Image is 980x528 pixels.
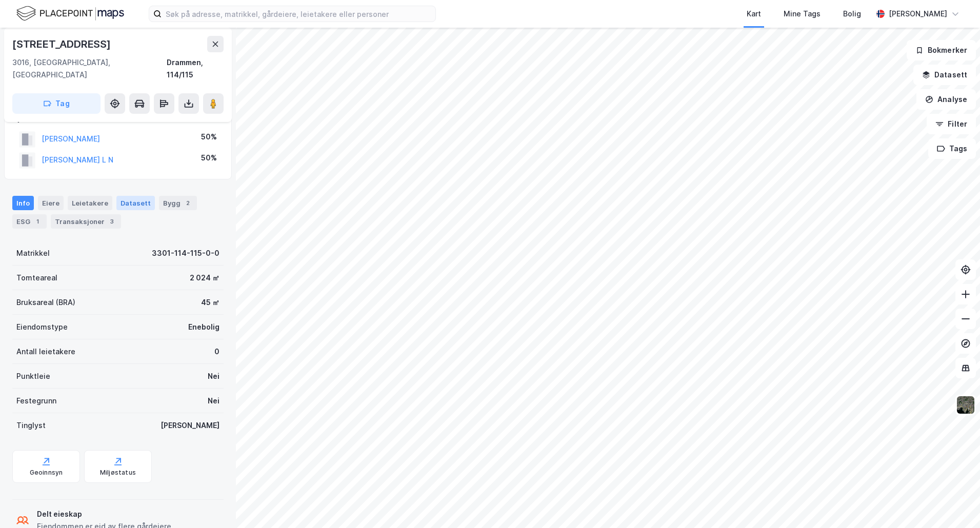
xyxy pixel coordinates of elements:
[37,508,171,520] div: Delt eieskap
[16,346,75,358] div: Antall leietakere
[152,247,219,259] div: 3301-114-115-0-0
[16,370,50,382] div: Punktleie
[12,93,101,114] button: Tag
[201,131,217,143] div: 50%
[201,296,219,309] div: 45 ㎡
[929,479,980,528] div: Kontrollprogram for chat
[188,321,219,333] div: Enebolig
[927,114,976,134] button: Filter
[16,321,68,333] div: Eiendomstype
[747,8,761,20] div: Kart
[12,196,34,210] div: Info
[928,138,976,159] button: Tags
[12,36,113,52] div: [STREET_ADDRESS]
[16,272,57,284] div: Tomteareal
[107,216,117,227] div: 3
[929,479,980,528] iframe: Chat Widget
[159,196,197,210] div: Bygg
[784,8,821,20] div: Mine Tags
[32,216,43,227] div: 1
[16,247,50,259] div: Matrikkel
[208,370,219,382] div: Nei
[190,272,219,284] div: 2 024 ㎡
[916,89,976,110] button: Analyse
[913,65,976,85] button: Datasett
[214,346,219,358] div: 0
[38,196,64,210] div: Eiere
[16,395,56,407] div: Festegrunn
[16,419,46,432] div: Tinglyst
[907,40,976,60] button: Bokmerker
[16,296,75,309] div: Bruksareal (BRA)
[167,56,224,81] div: Drammen, 114/115
[116,196,155,210] div: Datasett
[208,395,219,407] div: Nei
[162,6,435,22] input: Søk på adresse, matrikkel, gårdeiere, leietakere eller personer
[161,419,219,432] div: [PERSON_NAME]
[201,152,217,164] div: 50%
[30,469,63,477] div: Geoinnsyn
[16,5,124,23] img: logo.f888ab2527a4732fd821a326f86c7f29.svg
[100,469,136,477] div: Miljøstatus
[12,56,167,81] div: 3016, [GEOGRAPHIC_DATA], [GEOGRAPHIC_DATA]
[889,8,947,20] div: [PERSON_NAME]
[843,8,861,20] div: Bolig
[12,214,47,229] div: ESG
[51,214,121,229] div: Transaksjoner
[68,196,112,210] div: Leietakere
[956,395,975,415] img: 9k=
[183,198,193,208] div: 2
